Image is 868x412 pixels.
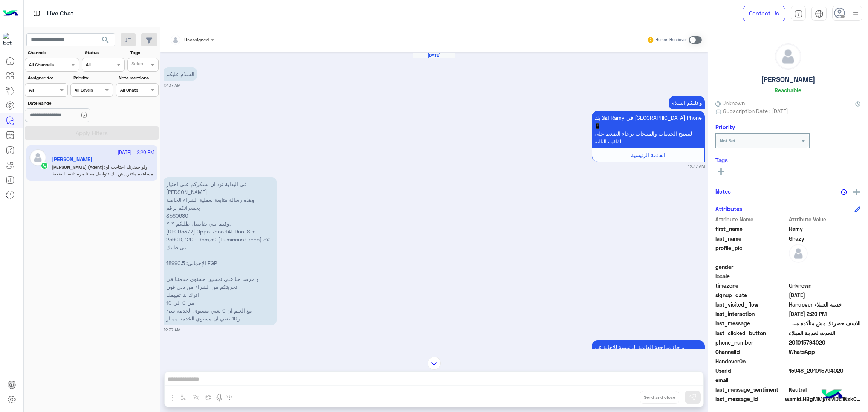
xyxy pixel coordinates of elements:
[130,60,145,69] div: Select
[669,96,705,109] p: 27/9/2025, 12:37 AM
[592,111,705,148] p: 27/9/2025, 12:37 AM
[715,329,787,337] span: last_clicked_button
[25,126,159,140] button: Apply Filters
[85,49,124,56] label: Status
[715,235,787,243] span: last_name
[789,376,861,384] span: null
[789,282,861,290] span: Unknown
[785,395,860,403] span: wamid.HBgMMjAxMDE1Nzk0MDIwFQIAEhggQUM1RkI4RTBFNjg4QjgxRjFERjBGNDAzODk2MDExMzkA
[841,189,847,195] img: notes
[715,263,787,271] span: gender
[715,225,787,233] span: first_name
[789,329,861,337] span: التحدث لخدمة العملاء
[789,310,861,318] span: 2025-09-27T11:20:27.205Z
[794,9,803,18] img: tab
[101,35,110,44] span: search
[96,33,115,49] button: search
[428,357,441,370] img: scroll
[789,225,861,233] span: Ramy
[3,6,18,21] img: Logo
[789,319,861,327] span: للاسف حضرتك مش متأكده من كلامك لان انا سآئل بره فا انا محتاج حد يكون البوزيشن بتاعه اكبر منك فا ي...
[761,75,815,84] h5: [PERSON_NAME]
[715,386,787,394] span: last_message_sentiment
[789,272,861,280] span: null
[815,9,824,18] img: tab
[789,215,861,223] span: Attribute Value
[715,319,787,327] span: last_message
[592,340,705,362] p: 27/9/2025, 12:37 AM
[789,291,861,299] span: 2025-09-26T21:37:41.38Z
[715,357,787,365] span: HandoverOn
[715,157,860,163] h6: Tags
[130,49,158,56] label: Tags
[819,382,845,408] img: hulul-logo.png
[743,6,785,21] a: Contact Us
[715,215,787,223] span: Attribute Name
[723,107,788,115] span: Subscription Date : [DATE]
[164,177,277,325] p: 27/9/2025, 12:37 AM
[789,367,861,375] span: 15948_201015794020
[715,188,731,195] h6: Notes
[715,291,787,299] span: signup_date
[715,124,735,130] h6: Priority
[715,205,742,212] h6: Attributes
[3,33,17,46] img: 1403182699927242
[851,9,860,18] img: profile
[47,9,73,19] p: Live Chat
[789,348,861,356] span: 2
[720,138,735,143] b: Not Set
[789,244,808,263] img: defaultAdmin.png
[789,263,861,271] span: null
[789,339,861,346] span: 201015794020
[715,348,787,356] span: ChannelId
[715,282,787,290] span: timezone
[791,6,806,21] a: tab
[775,87,801,93] h6: Reachable
[853,189,860,195] img: add
[715,244,787,261] span: profile_pic
[631,152,665,158] span: القائمة الرئيسية
[28,100,112,107] label: Date Range
[32,9,41,18] img: tab
[789,357,861,365] span: null
[715,376,787,384] span: email
[413,53,455,58] h6: [DATE]
[164,82,180,89] small: 12:37 AM
[73,75,112,81] label: Priority
[715,339,787,346] span: phone_number
[715,301,787,308] span: last_visited_flow
[656,37,687,43] small: Human Handover
[28,49,78,56] label: Channel:
[789,301,861,308] span: Handover خدمة العملاء
[715,367,787,375] span: UserId
[640,391,679,404] button: Send and close
[789,235,861,243] span: Ghazy
[28,75,67,81] label: Assigned to:
[789,386,861,394] span: 0
[715,310,787,318] span: last_interaction
[715,395,784,403] span: last_message_id
[688,163,705,169] small: 12:37 AM
[715,99,745,107] span: Unknown
[119,75,157,81] label: Note mentions
[164,67,197,81] p: 27/9/2025, 12:37 AM
[715,272,787,280] span: locale
[775,44,801,69] img: defaultAdmin.png
[164,327,180,333] small: 12:37 AM
[184,37,209,43] span: Unassigned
